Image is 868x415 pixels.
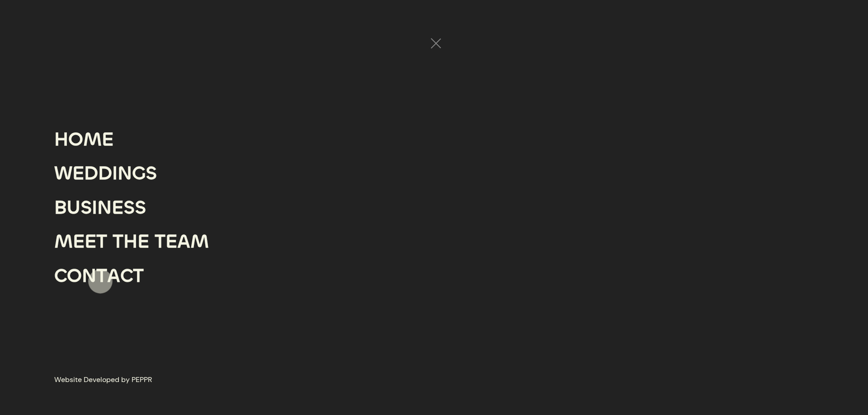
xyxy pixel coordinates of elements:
[54,224,73,259] div: M
[54,122,68,157] div: H
[177,224,190,259] div: A
[54,224,209,259] a: MEET THE TEAM
[72,156,84,191] div: E
[54,373,152,386] a: Website Developed by PEPPR
[82,259,96,293] div: N
[137,224,149,259] div: E
[73,224,85,259] div: E
[54,191,67,225] div: B
[135,191,146,225] div: S
[96,224,107,259] div: T
[132,156,146,191] div: G
[67,259,82,293] div: O
[68,122,83,157] div: O
[112,191,123,225] div: E
[83,122,102,157] div: M
[165,224,177,259] div: E
[102,122,113,157] div: E
[54,156,72,191] div: W
[112,156,118,191] div: I
[54,122,113,157] a: HOME
[80,191,92,225] div: S
[123,191,135,225] div: S
[54,191,146,225] a: BUSINESS
[190,224,209,259] div: M
[84,156,98,191] div: D
[155,224,165,259] div: T
[54,156,157,191] a: WEDDINGS
[113,224,123,259] div: T
[123,224,137,259] div: H
[120,259,133,293] div: C
[97,191,112,225] div: N
[85,224,96,259] div: E
[107,259,120,293] div: A
[54,259,144,293] a: CONTACT
[92,191,97,225] div: I
[67,191,80,225] div: U
[98,156,112,191] div: D
[146,156,157,191] div: S
[54,259,67,293] div: C
[96,259,107,293] div: T
[133,259,144,293] div: T
[118,156,132,191] div: N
